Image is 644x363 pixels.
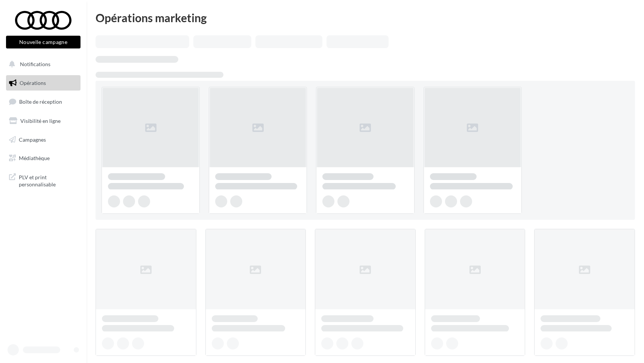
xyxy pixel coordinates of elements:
a: Campagnes [5,132,82,148]
span: Boîte de réception [19,98,62,105]
a: Opérations [5,75,82,91]
a: Visibilité en ligne [5,113,82,129]
span: Visibilité en ligne [20,118,61,124]
span: Opérations [20,80,46,86]
a: Médiathèque [5,150,82,166]
span: PLV et print personnalisable [19,172,77,188]
span: Campagnes [19,136,46,142]
div: Opérations marketing [96,12,635,23]
a: Boîte de réception [5,94,82,110]
button: Nouvelle campagne [6,36,80,48]
button: Notifications [5,56,79,72]
a: PLV et print personnalisable [5,169,82,191]
span: Notifications [20,61,50,67]
span: Médiathèque [19,155,50,161]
